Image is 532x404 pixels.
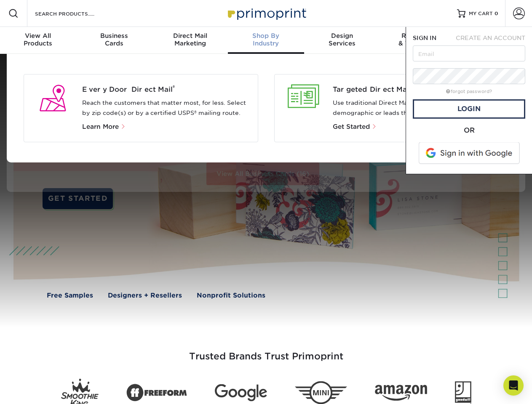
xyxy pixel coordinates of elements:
span: Design [304,32,380,40]
div: & Templates [380,32,456,47]
iframe: Google Customer Reviews [2,378,72,401]
a: BusinessCards [76,27,152,54]
div: Marketing [152,32,228,47]
a: Login [413,99,525,119]
img: Google [215,384,267,401]
span: CREATE AN ACCOUNT [456,35,525,41]
h3: Trusted Brands Trust Primoprint [20,331,513,372]
img: Goodwill [455,381,471,404]
div: Cards [76,32,152,47]
span: 0 [495,11,498,16]
span: Resources [380,32,456,40]
span: Direct Mail [152,32,228,40]
img: Primoprint [224,4,308,22]
img: Amazon [375,385,427,401]
a: Direct MailMarketing [152,27,228,54]
div: OR [413,125,525,136]
a: DesignServices [304,27,380,54]
span: Shop By [228,32,304,40]
div: Industry [228,32,304,47]
a: Resources& Templates [380,27,456,54]
a: forgot password? [446,89,492,94]
span: SIGN IN [413,35,436,41]
a: Shop ByIndustry [228,27,304,54]
div: Open Intercom Messenger [503,375,524,396]
span: Business [76,32,152,40]
span: MY CART [469,10,493,17]
input: SEARCH PRODUCTS..... [34,8,116,19]
div: Services [304,32,380,47]
input: Email [413,45,525,61]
